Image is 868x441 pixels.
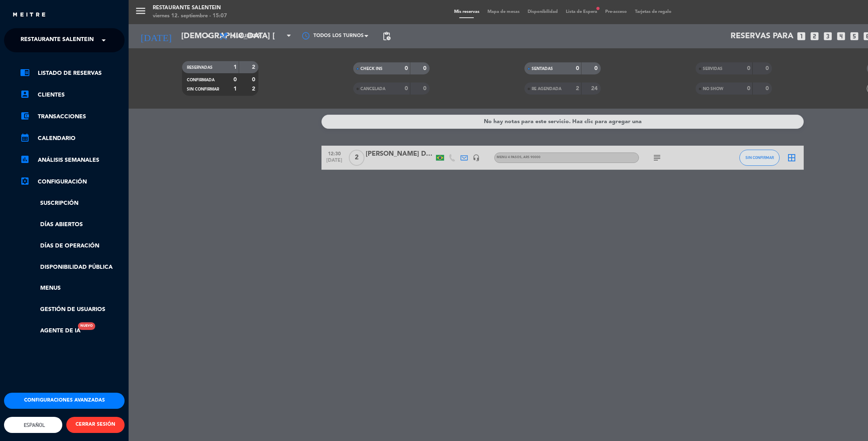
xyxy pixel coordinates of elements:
a: Días de Operación [20,241,125,251]
a: assessmentANÁLISIS SEMANALES [20,155,125,165]
i: chrome_reader_mode [20,68,30,77]
a: Suscripción [20,199,125,208]
i: account_box [20,89,30,99]
a: account_boxClientes [20,90,125,100]
img: MEITRE [12,12,46,18]
i: settings_applications [20,176,30,186]
a: Configuración [20,177,125,187]
i: assessment [20,155,30,164]
button: CERRAR SESIÓN [66,417,125,433]
a: Días abiertos [20,220,125,229]
a: Gestión de usuarios [20,305,125,314]
a: Agente de IANuevo [20,326,80,336]
span: Español [22,422,45,428]
div: Nuevo [78,322,95,330]
i: calendar_month [20,133,30,142]
a: account_balance_walletTransacciones [20,112,125,122]
span: Restaurante Salentein [20,32,94,49]
a: Menus [20,284,125,293]
i: account_balance_wallet [20,111,30,121]
a: calendar_monthCalendario [20,134,125,143]
a: Disponibilidad pública [20,263,125,272]
a: chrome_reader_modeListado de Reservas [20,68,125,78]
button: Configuraciones avanzadas [4,393,125,409]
